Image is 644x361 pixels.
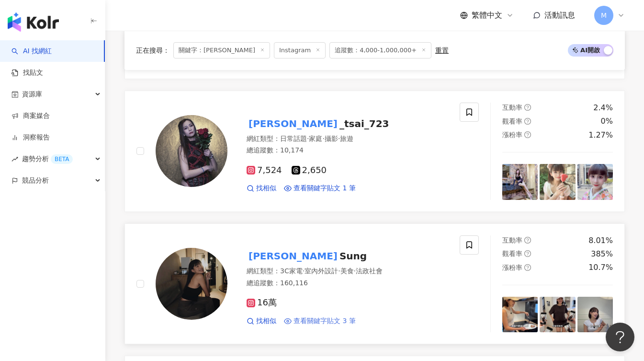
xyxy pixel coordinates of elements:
img: post-image [577,164,613,199]
div: 網紅類型 ： [247,134,448,144]
mark: [PERSON_NAME] [247,248,339,264]
a: 洞察報告 [11,133,50,142]
span: · [354,267,356,275]
div: 1.27% [588,130,613,140]
span: question-circle [524,104,531,111]
span: 正在搜尋 ： [136,47,169,54]
div: 2.4% [593,103,613,113]
span: 法政社會 [356,267,383,275]
span: 互動率 [502,104,522,111]
span: Instagram [274,42,326,58]
span: 資源庫 [22,83,42,105]
div: 總追蹤數 ： 10,174 [247,146,448,155]
span: 漲粉率 [502,264,522,271]
div: 重置 [435,47,449,54]
span: 旅遊 [340,135,353,142]
span: 查看關鍵字貼文 3 筆 [294,316,356,326]
span: 美食 [340,267,354,275]
div: 網紅類型 ： [247,267,448,276]
span: Sung [339,250,367,262]
span: · [307,135,309,142]
span: 活動訊息 [544,11,575,20]
span: 漲粉率 [502,131,522,139]
a: 找相似 [247,316,276,326]
div: 0% [601,116,613,127]
span: 查看關鍵字貼文 1 筆 [294,184,356,193]
a: 查看關鍵字貼文 3 筆 [284,316,356,326]
img: post-image [502,297,538,332]
img: post-image [577,297,613,332]
img: post-image [540,297,575,332]
span: question-circle [524,250,531,257]
a: 找貼文 [11,68,43,78]
img: post-image [540,164,575,199]
img: KOL Avatar [156,115,227,187]
span: 家庭 [309,135,322,142]
span: · [338,135,340,142]
span: 觀看率 [502,117,522,125]
span: question-circle [524,237,531,244]
iframe: Help Scout Beacon - Open [606,323,634,351]
span: 互動率 [502,236,522,244]
span: 3C家電 [280,267,303,275]
span: _tsai_723 [339,118,389,129]
a: KOL Avatar[PERSON_NAME]_tsai_723網紅類型：日常話題·家庭·攝影·旅遊總追蹤數：10,1747,5242,650找相似查看關鍵字貼文 1 筆互動率question-... [124,91,625,212]
div: 總追蹤數 ： 160,116 [247,279,448,288]
img: KOL Avatar [156,248,227,320]
span: 攝影 [325,135,338,142]
div: 8.01% [588,235,613,246]
div: 10.7% [588,262,613,273]
span: 繁體中文 [472,10,502,21]
span: 16萬 [247,298,277,308]
span: 觀看率 [502,250,522,257]
span: 日常話題 [280,135,307,142]
span: 找相似 [256,316,276,326]
a: 找相似 [247,184,276,193]
span: 關鍵字：[PERSON_NAME] [173,42,270,58]
span: 追蹤數：4,000-1,000,000+ [329,42,431,58]
div: 385% [591,249,613,259]
span: M [601,10,607,21]
mark: [PERSON_NAME] [247,116,339,131]
span: question-circle [524,118,531,125]
span: rise [11,156,18,163]
span: question-circle [524,264,531,271]
span: · [303,267,305,275]
span: · [338,267,340,275]
div: BETA [51,154,73,164]
span: 室內外設計 [305,267,338,275]
a: KOL Avatar[PERSON_NAME]Sung網紅類型：3C家電·室內外設計·美食·法政社會總追蹤數：160,11616萬找相似查看關鍵字貼文 3 筆互動率question-circle... [124,223,625,345]
span: 趨勢分析 [22,148,73,170]
span: 找相似 [256,184,276,193]
a: searchAI 找網紅 [11,47,52,56]
a: 商案媒合 [11,111,50,121]
img: post-image [502,164,538,199]
span: question-circle [524,131,531,138]
span: 2,650 [292,165,327,175]
span: 競品分析 [22,170,49,191]
span: · [322,135,324,142]
a: 查看關鍵字貼文 1 筆 [284,184,356,193]
span: 7,524 [247,165,282,175]
img: logo [8,12,59,32]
